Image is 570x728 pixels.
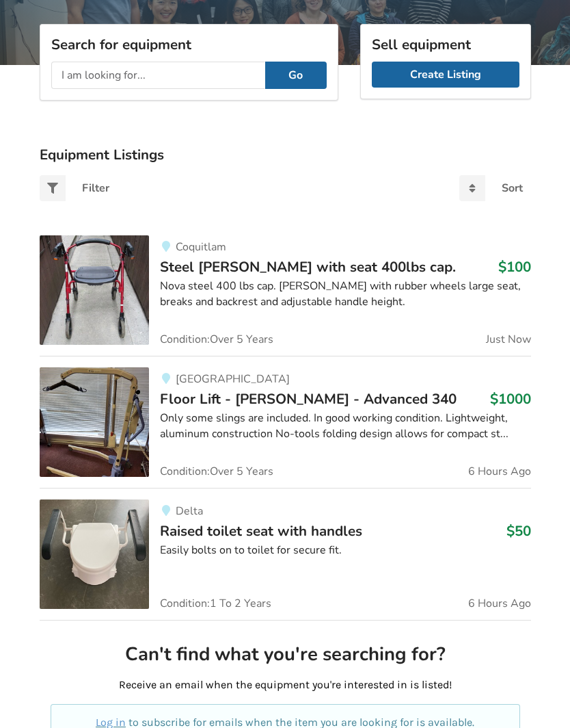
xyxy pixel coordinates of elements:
[40,146,531,164] h3: Equipment Listings
[468,598,531,609] span: 6 Hours Ago
[160,598,271,609] span: Condition: 1 To 2 Years
[51,62,265,89] input: I am looking for...
[160,257,456,276] span: Steel [PERSON_NAME] with seat 400lbs cap.
[40,499,149,609] img: bathroom safety-raised toilet seat with handles
[265,62,327,89] button: Go
[160,334,273,345] span: Condition: Over 5 Years
[160,389,457,408] span: Floor Lift - [PERSON_NAME] - Advanced 340
[498,258,531,276] h3: $100
[40,356,531,488] a: transfer aids-floor lift - joerns hoyer - advanced 340[GEOGRAPHIC_DATA]Floor Lift - [PERSON_NAME]...
[40,235,531,356] a: mobility-steel walker with seat 400lbs cap. CoquitlamSteel [PERSON_NAME] with seat 400lbs cap.$10...
[486,334,531,345] span: Just Now
[502,183,523,194] div: Sort
[82,183,109,194] div: Filter
[490,390,531,408] h3: $1000
[160,521,362,541] span: Raised toilet seat with handles
[176,372,290,387] span: [GEOGRAPHIC_DATA]
[160,411,531,442] div: Only some slings are included. In good working condition. Lightweight, aluminum construction No-t...
[51,642,520,666] h2: Can't find what you're searching for?
[160,543,531,558] div: Easily bolts on to toilet for secure fit.
[40,235,149,345] img: mobility-steel walker with seat 400lbs cap.
[506,522,531,540] h3: $50
[176,239,226,255] span: Coquitlam
[160,466,273,477] span: Condition: Over 5 Years
[372,36,519,53] h3: Sell equipment
[160,278,531,310] div: Nova steel 400 lbs cap. [PERSON_NAME] with rubber wheels large seat, breaks and backrest and adju...
[51,36,327,53] h3: Search for equipment
[468,466,531,477] span: 6 Hours Ago
[51,677,520,693] p: Receive an email when the equipment you're interested in is listed!
[372,62,519,88] a: Create Listing
[40,488,531,620] a: bathroom safety-raised toilet seat with handlesDeltaRaised toilet seat with handles$50Easily bolt...
[176,504,203,519] span: Delta
[40,367,149,477] img: transfer aids-floor lift - joerns hoyer - advanced 340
